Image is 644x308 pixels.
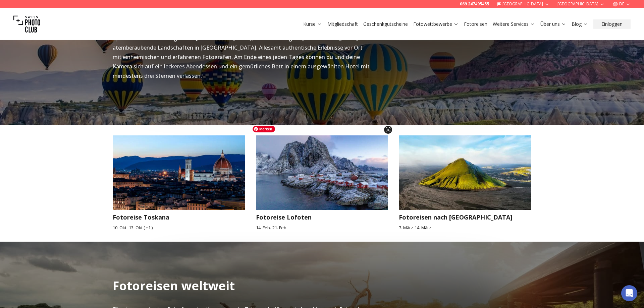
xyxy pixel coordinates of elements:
a: Blog [572,21,588,27]
img: Fotoreise Lofoten [249,132,395,213]
div: Open Intercom Messenger [621,285,637,301]
small: 14. Feb. - 21. Feb. [256,225,388,231]
h3: Fotoreisen nach [GEOGRAPHIC_DATA] [399,212,531,222]
a: Fotoreisen nach IslandFotoreisen nach [GEOGRAPHIC_DATA]7. März-14. März [399,135,531,231]
button: Mitgliedschaft [325,19,361,29]
img: Fotoreise Toskana [113,135,245,210]
a: Fotoreise LofotenFotoreise Lofoten14. Feb.-21. Feb. [256,135,388,231]
small: 10. Okt. - 13. Okt. ( + 1 ) [113,225,245,231]
h3: Fotoreise Toskana [113,212,245,222]
a: Fotoreisen [464,21,487,27]
button: Über uns [538,19,569,29]
button: Fotowettbewerbe [411,19,461,29]
span: Merken [253,126,275,132]
a: Geschenkgutscheine [363,21,408,27]
small: 7. März - 14. März [399,225,531,231]
img: Fotoreisen nach Island [392,132,538,213]
a: Fotoreise ToskanaFotoreise Toskana10. Okt.-13. Okt.( +1 ) [113,135,245,231]
a: Über uns [540,21,566,27]
h2: Fotoreisen weltweit [113,279,235,293]
a: 069 247495455 [460,1,489,7]
img: Swiss photo club [13,11,40,38]
button: Fotoreisen [461,19,490,29]
button: Blog [569,19,591,29]
button: Geschenkgutscheine [361,19,411,29]
button: Kurse [301,19,325,29]
a: Mitgliedschaft [327,21,358,27]
button: Weitere Services [490,19,538,29]
a: Fotowettbewerbe [413,21,459,27]
button: Einloggen [593,19,631,29]
a: Weitere Services [493,21,535,27]
h3: Fotoreise Lofoten [256,212,388,222]
a: Kurse [303,21,322,27]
